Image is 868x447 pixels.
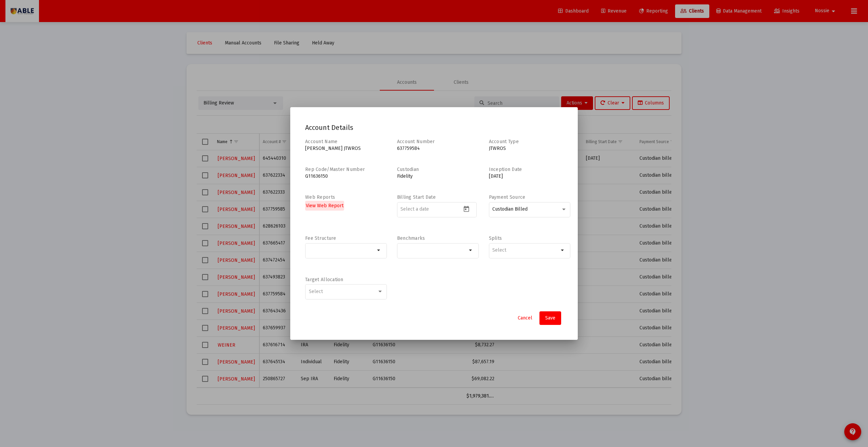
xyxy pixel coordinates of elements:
label: Fee Structure [305,235,336,241]
span: Cancel [518,315,532,321]
span: Save [545,315,555,321]
p: [PERSON_NAME] JTWROS [305,145,387,152]
label: Inception Date [489,167,522,172]
mat-chip-list: Selection [309,246,375,254]
span: Custodian Billed [492,206,528,212]
button: Open calendar [461,204,471,214]
label: Web Reports [305,194,335,200]
label: Custodian [397,167,419,172]
mat-chip-list: Selection [400,246,467,254]
a: View Web Report [305,201,344,211]
p: Fidelity [397,173,479,180]
label: Account Number [397,139,435,144]
label: Rep Code/Master Number [305,167,365,172]
span: View Web Report [306,203,343,209]
input: Select a date [400,207,461,212]
button: Save [539,311,561,325]
label: Payment Source [489,194,526,200]
button: Cancel [512,311,538,325]
p: [DATE] [489,173,571,180]
mat-chip-list: Selection [492,246,559,254]
p: JTWROS [489,145,571,152]
mat-icon: arrow_drop_down [467,246,475,254]
input: Select [492,248,559,253]
p: G11636150 [305,173,387,180]
label: Benchmarks [397,235,425,241]
label: Account Name [305,139,337,144]
mat-icon: arrow_drop_down [375,246,383,254]
label: Target Allocation [305,277,343,283]
mat-icon: arrow_drop_down [559,246,567,254]
span: Select [309,289,323,294]
label: Splits [489,235,502,241]
label: Billing Start Date [397,194,436,200]
label: Account Type [489,139,519,144]
h2: Account Details [305,122,563,133]
p: 637759584 [397,145,479,152]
